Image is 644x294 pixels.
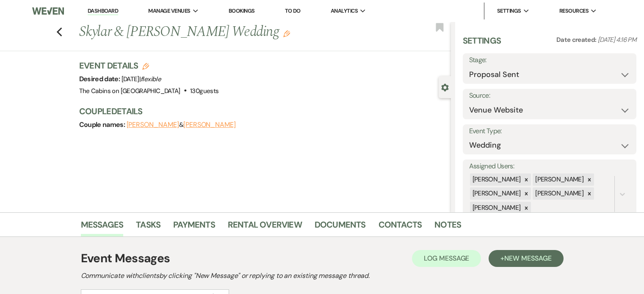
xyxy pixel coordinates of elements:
div: [PERSON_NAME] [470,202,522,214]
span: Manage Venues [148,7,190,15]
h1: Event Messages [81,250,170,267]
span: New Message [504,254,551,263]
span: Analytics [331,7,358,15]
div: [PERSON_NAME] [470,173,522,186]
button: Close lead details [441,83,449,91]
span: Couple names: [79,120,127,129]
label: Event Type: [469,125,630,137]
div: [PERSON_NAME] [533,173,585,186]
span: Date created: [556,36,598,44]
span: Settings [497,7,521,15]
span: & [127,121,236,129]
a: Contacts [379,218,422,236]
a: Documents [315,218,366,236]
div: [PERSON_NAME] [533,187,585,200]
span: 130 guests [190,87,218,95]
span: [DATE] 4:16 PM [598,36,636,44]
span: The Cabins on [GEOGRAPHIC_DATA] [79,87,180,95]
a: Bookings [229,7,255,14]
button: Edit [283,30,290,37]
h1: Skylar & [PERSON_NAME] Wedding [79,22,373,42]
span: Resources [559,7,589,15]
label: Assigned Users: [469,160,630,173]
img: Weven Logo [32,2,64,20]
span: flexible [141,75,161,83]
a: Notes [434,218,461,236]
span: Log Message [424,254,469,263]
a: Messages [81,218,124,236]
a: Rental Overview [228,218,302,236]
button: [PERSON_NAME] [127,121,179,128]
div: [PERSON_NAME] [470,187,522,200]
a: Tasks [136,218,160,236]
h2: Communicate with clients by clicking "New Message" or replying to an existing message thread. [81,271,564,281]
a: Payments [173,218,215,236]
h3: Couple Details [79,105,442,117]
span: [DATE] | [122,75,161,83]
a: Dashboard [88,7,118,15]
label: Source: [469,90,630,102]
button: +New Message [489,250,563,267]
button: Log Message [412,250,481,267]
h3: Settings [463,35,501,53]
span: Desired date: [79,74,122,83]
h3: Event Details [79,60,219,71]
label: Stage: [469,54,630,66]
a: To Do [285,7,301,14]
button: [PERSON_NAME] [183,121,236,128]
